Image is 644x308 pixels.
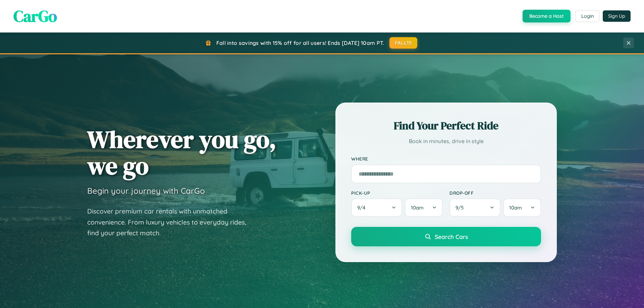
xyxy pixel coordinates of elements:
[351,190,443,196] label: Pick-up
[216,40,384,46] span: Fall into savings with 15% off for all users! Ends [DATE] 10am PT.
[389,37,418,49] button: FALL15
[455,204,467,211] span: 9 / 5
[87,206,255,239] p: Discover premium car rentals with unmatched convenience. From luxury vehicles to everyday rides, ...
[351,118,541,133] h2: Find Your Perfect Ride
[87,126,276,179] h1: Wherever you go, we go
[449,198,500,217] button: 9/5
[13,5,57,27] span: CarGo
[357,204,369,211] span: 9 / 4
[351,156,541,162] label: Where
[351,227,541,246] button: Search Cars
[576,10,599,22] button: Login
[351,136,541,146] p: Book in minutes, drive in style
[405,198,443,217] button: 10am
[449,190,541,196] label: Drop-off
[509,204,522,211] span: 10am
[351,198,402,217] button: 9/4
[435,233,468,240] span: Search Cars
[523,10,571,22] button: Become a Host
[411,204,424,211] span: 10am
[603,10,631,22] button: Sign Up
[87,186,205,196] h3: Begin your journey with CarGo
[503,198,541,217] button: 10am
